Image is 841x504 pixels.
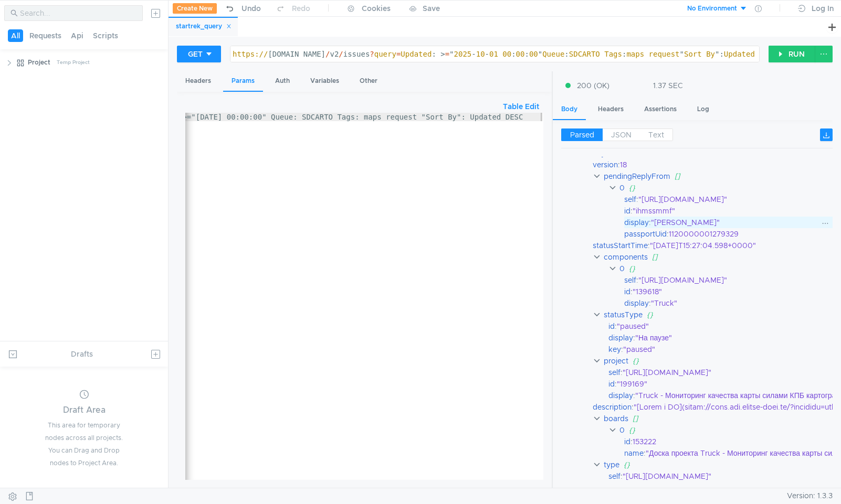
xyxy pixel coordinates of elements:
div: display [624,297,649,309]
div: Body [553,100,586,120]
div: 0 [619,182,625,194]
div: startrek_query [176,21,232,32]
div: id [624,436,630,447]
button: Scripts [90,29,121,42]
span: Version: 1.3.3 [787,488,833,503]
div: 0 [619,424,625,436]
div: No Environment [687,4,737,14]
div: Log In [812,2,834,15]
div: Assertions [636,100,685,119]
div: passportUid [624,228,667,240]
div: key [608,344,621,355]
button: Create New [173,3,217,14]
div: statusType [604,309,643,320]
div: display [608,390,633,401]
div: pendingReplyFrom [604,170,670,182]
div: Headers [177,71,219,91]
div: Redo [292,2,310,15]
button: Table Edit [499,100,543,113]
div: Log [689,100,718,119]
div: Params [223,71,263,92]
span: JSON [611,130,632,140]
div: id [608,320,615,332]
div: 0 [619,263,625,274]
div: display [608,332,633,344]
div: Drafts [71,348,93,360]
span: Parsed [570,130,594,140]
div: Undo [241,2,261,15]
div: type [604,459,619,470]
div: self [608,367,621,378]
div: description [593,401,632,413]
div: Temp Project [57,55,90,70]
div: components [604,251,648,263]
div: Save [423,5,440,12]
button: All [8,29,23,42]
input: Search... [20,7,136,19]
div: name [624,447,644,459]
div: Other [351,71,386,91]
button: RUN [769,46,815,62]
button: GET [177,46,221,62]
div: Project [28,55,50,70]
div: project [604,355,628,367]
div: Headers [590,100,632,119]
div: self [624,274,636,286]
div: Cookies [362,2,391,15]
div: self [608,470,621,482]
div: GET [188,48,203,60]
div: id [624,205,630,217]
div: version [593,159,618,170]
div: Auth [267,71,298,91]
button: Requests [26,29,65,42]
span: Text [648,130,664,140]
div: id [624,286,630,297]
span: 200 (OK) [577,80,609,91]
div: statusStartTime [593,240,648,251]
div: self [624,194,636,205]
button: Undo [217,1,268,16]
button: Redo [268,1,318,16]
div: id [608,378,615,390]
div: Variables [302,71,348,91]
button: Api [68,29,87,42]
div: boards [604,413,628,424]
div: display [624,217,649,228]
div: 1.37 SEC [653,81,683,90]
